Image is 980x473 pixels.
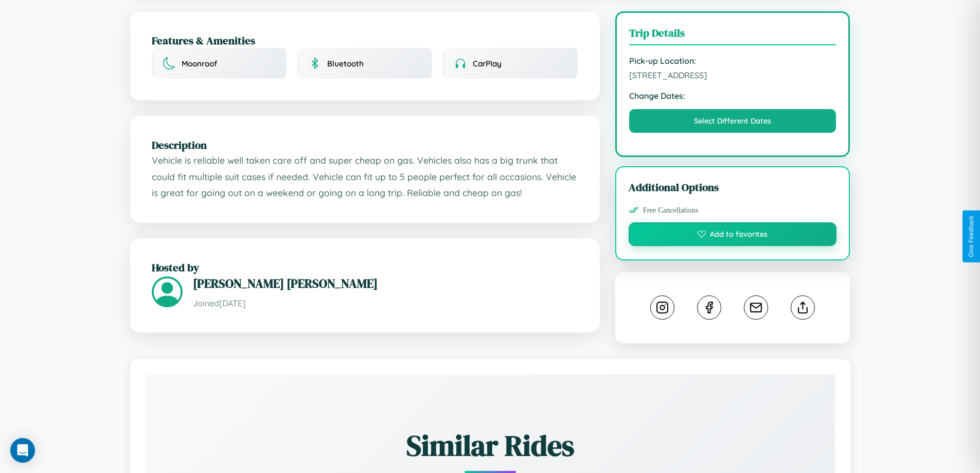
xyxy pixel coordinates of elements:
[629,109,836,133] button: Select Different Dates
[193,275,578,292] h3: [PERSON_NAME] [PERSON_NAME]
[629,180,837,195] h3: Additional Options
[629,222,837,246] button: Add to favorites
[327,59,364,68] span: Bluetooth
[629,91,836,101] strong: Change Dates:
[643,206,699,215] span: Free Cancellations
[629,70,836,80] span: [STREET_ADDRESS]
[152,33,578,48] h2: Features & Amenities
[152,152,578,201] p: Vehicle is reliable well taken care off and super cheap on gas. Vehicles also has a big trunk tha...
[968,216,975,257] div: Give Feedback
[10,438,35,463] div: Open Intercom Messenger
[182,59,217,68] span: Moonroof
[473,59,502,68] span: CarPlay
[152,137,578,152] h2: Description
[629,25,836,45] h3: Trip Details
[182,426,799,465] h2: Similar Rides
[193,296,578,311] p: Joined [DATE]
[152,260,578,275] h2: Hosted by
[629,56,836,66] strong: Pick-up Location:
